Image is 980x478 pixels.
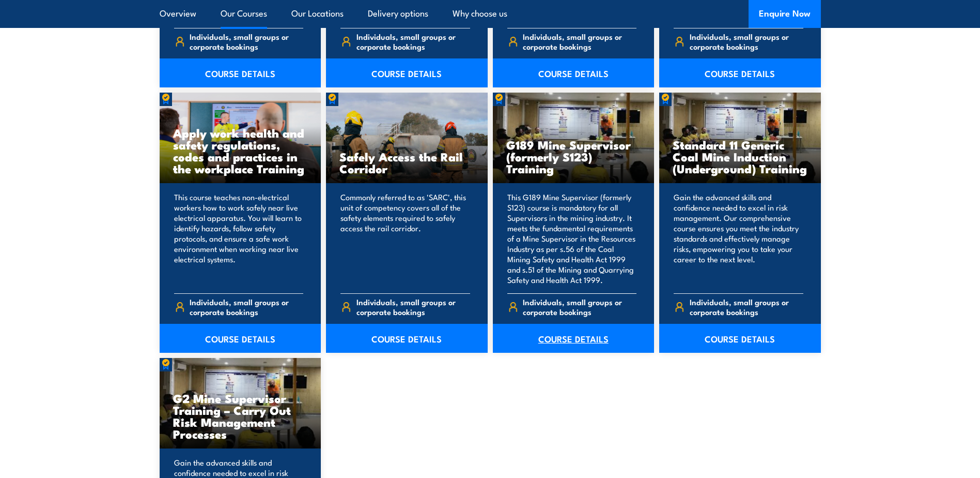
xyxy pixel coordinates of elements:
[174,192,304,285] p: This course teaches non-electrical workers how to work safely near live electrical apparatus. You...
[326,324,488,353] a: COURSE DETAILS
[493,58,655,87] a: COURSE DETAILS
[190,297,303,317] span: Individuals, small groups or corporate bookings
[523,32,636,51] span: Individuals, small groups or corporate bookings
[659,324,821,353] a: COURSE DETAILS
[190,32,303,51] span: Individuals, small groups or corporate bookings
[160,324,321,353] a: COURSE DETAILS
[690,297,803,317] span: Individuals, small groups or corporate bookings
[690,32,803,51] span: Individuals, small groups or corporate bookings
[673,139,807,174] h3: Standard 11 Generic Coal Mine Induction (Underground) Training
[507,192,637,285] p: This G189 Mine Supervisor (formerly S123) course is mandatory for all Supervisors in the mining i...
[493,324,655,353] a: COURSE DETAILS
[160,58,321,87] a: COURSE DETAILS
[523,297,636,317] span: Individuals, small groups or corporate bookings
[340,192,470,285] p: Commonly referred to as 'SARC', this unit of competency covers all of the safety elements require...
[173,392,308,440] h3: G2 Mine Supervisor Training – Carry Out Risk Management Processes
[173,127,308,174] h3: Apply work health and safety regulations, codes and practices in the workplace Training
[659,58,821,87] a: COURSE DETAILS
[506,139,641,174] h3: G189 Mine Supervisor (formerly S123) Training
[356,32,470,51] span: Individuals, small groups or corporate bookings
[339,151,474,174] h3: Safely Access the Rail Corridor
[356,297,470,317] span: Individuals, small groups or corporate bookings
[326,58,488,87] a: COURSE DETAILS
[674,192,803,285] p: Gain the advanced skills and confidence needed to excel in risk management. Our comprehensive cou...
